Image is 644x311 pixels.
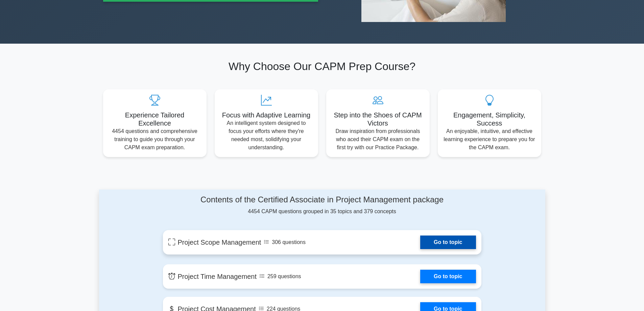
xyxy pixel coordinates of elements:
[420,236,476,249] a: Go to topic
[332,127,424,152] p: Draw inspiration from professionals who aced their CAPM exam on the first try with our Practice P...
[220,111,313,119] h5: Focus with Adaptive Learning
[443,111,536,127] h5: Engagement, Simplicity, Success
[109,127,201,152] p: 4454 questions and comprehensive training to guide you through your CAPM exam preparation.
[103,60,541,73] h2: Why Choose Our CAPM Prep Course?
[220,119,313,152] p: An intelligent system designed to focus your efforts where they're needed most, solidifying your ...
[420,270,476,283] a: Go to topic
[443,127,536,152] p: An enjoyable, intuitive, and effective learning experience to prepare you for the CAPM exam.
[163,195,481,216] div: 4454 CAPM questions grouped in 35 topics and 379 concepts
[163,195,481,205] h4: Contents of the Certified Associate in Project Management package
[332,111,424,127] h5: Step into the Shoes of CAPM Victors
[109,111,201,127] h5: Experience Tailored Excellence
